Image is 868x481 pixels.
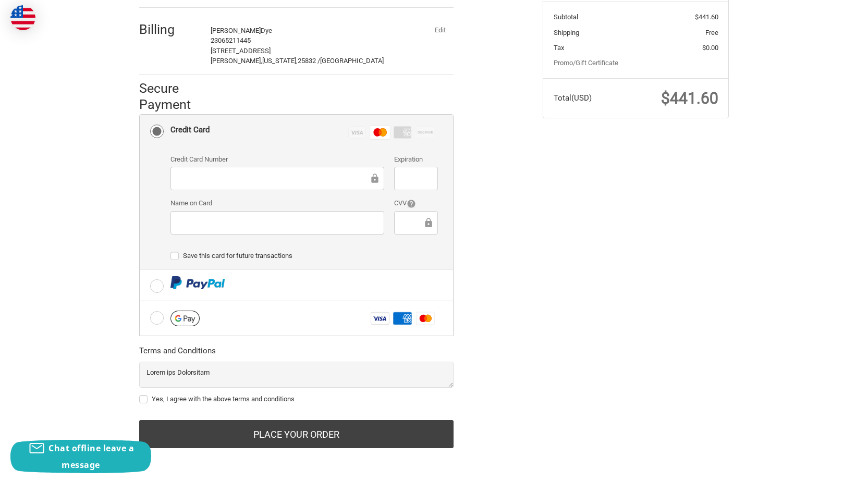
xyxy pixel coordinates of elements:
iframe: Secure Credit Card Frame - Cardholder Name [178,217,377,229]
label: Credit Card Number [170,154,384,165]
div: Credit Card [170,121,210,139]
span: $0.00 [702,44,718,52]
span: [GEOGRAPHIC_DATA] [320,57,384,65]
label: Save this card for future transactions [170,252,438,260]
textarea: Lorem ips Dolorsitam Consectet adipisc Elit sed doei://tem.91i41.utl Etdolor ma aliq://eni.22a51.... [139,362,454,388]
iframe: Secure Credit Card Frame - CVV [401,217,422,229]
span: [US_STATE], [262,57,298,65]
span: Tax [554,44,564,52]
span: Chat offline leave a message [48,442,134,471]
span: Dye [261,27,272,34]
span: Free [705,29,718,36]
h2: Secure Payment [139,80,210,113]
iframe: Secure Credit Card Frame - Expiration Date [401,172,430,184]
label: Yes, I agree with the above terms and conditions [139,395,454,403]
label: Name on Card [170,198,384,208]
span: Shipping [554,29,579,36]
label: Expiration [394,154,437,165]
img: duty and tax information for United States [10,5,35,30]
img: Google Pay icon [170,311,200,326]
iframe: Secure Credit Card Frame - Credit Card Number [178,172,369,184]
span: 23065211445 [211,36,251,44]
span: Subtotal [554,13,578,21]
span: [STREET_ADDRESS] [211,47,271,55]
span: [PERSON_NAME], [211,57,262,65]
span: [PERSON_NAME] [211,27,261,34]
span: Total (USD) [554,93,592,103]
button: Chat offline leave a message [10,440,151,473]
span: $441.60 [695,13,718,21]
button: Place Your Order [139,420,454,448]
span: 25832 / [298,57,320,65]
label: CVV [394,198,437,208]
a: Promo/Gift Certificate [554,59,618,67]
legend: Terms and Conditions [139,345,216,362]
span: $441.60 [661,89,718,107]
img: PayPal icon [170,276,225,289]
h2: Billing [139,21,200,38]
button: Edit [426,23,454,38]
